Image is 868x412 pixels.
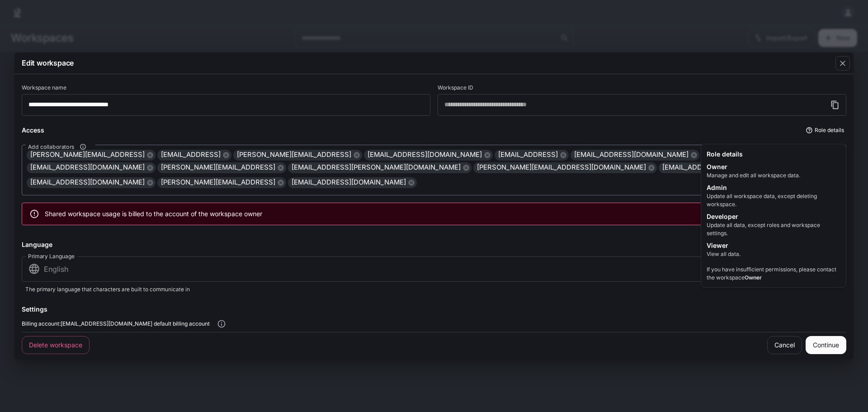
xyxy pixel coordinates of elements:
[157,162,279,173] span: [PERSON_NAME][EMAIL_ADDRESS]
[804,123,846,137] button: Role details
[22,125,44,135] p: Access
[364,150,486,160] span: [EMAIL_ADDRESS][DOMAIN_NAME]
[22,240,52,249] p: Language
[22,85,66,90] p: Workspace name
[157,177,279,188] span: [PERSON_NAME][EMAIL_ADDRESS]
[495,150,561,160] span: [EMAIL_ADDRESS]
[22,319,210,328] span: Billing account: [EMAIL_ADDRESS][DOMAIN_NAME] default billing account
[27,162,148,173] span: [EMAIL_ADDRESS][DOMAIN_NAME]
[27,177,148,188] span: [EMAIL_ADDRESS][DOMAIN_NAME]
[28,252,75,260] label: Primary Language
[22,304,47,314] p: Settings
[45,206,262,222] div: Shared workspace usage is billed to the account of the workspace owner
[27,150,148,160] span: [PERSON_NAME][EMAIL_ADDRESS]
[288,177,410,188] span: [EMAIL_ADDRESS][DOMAIN_NAME]
[44,264,832,275] p: English
[28,143,74,151] span: Add collaborators
[22,336,90,354] button: Delete workspace
[438,85,473,90] p: Workspace ID
[473,162,650,173] span: [PERSON_NAME][EMAIL_ADDRESS][DOMAIN_NAME]
[438,85,846,116] div: Workspace ID cannot be changed
[233,150,355,160] span: [PERSON_NAME][EMAIL_ADDRESS]
[22,57,74,68] p: Edit workspace
[571,150,692,160] span: [EMAIL_ADDRESS][DOMAIN_NAME]
[157,150,224,160] span: [EMAIL_ADDRESS]
[25,285,843,294] p: The primary language that characters are built to communicate in
[288,162,464,173] span: [EMAIL_ADDRESS][PERSON_NAME][DOMAIN_NAME]
[767,336,802,354] a: Cancel
[659,162,780,173] span: [EMAIL_ADDRESS][DOMAIN_NAME]
[806,336,846,354] button: Continue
